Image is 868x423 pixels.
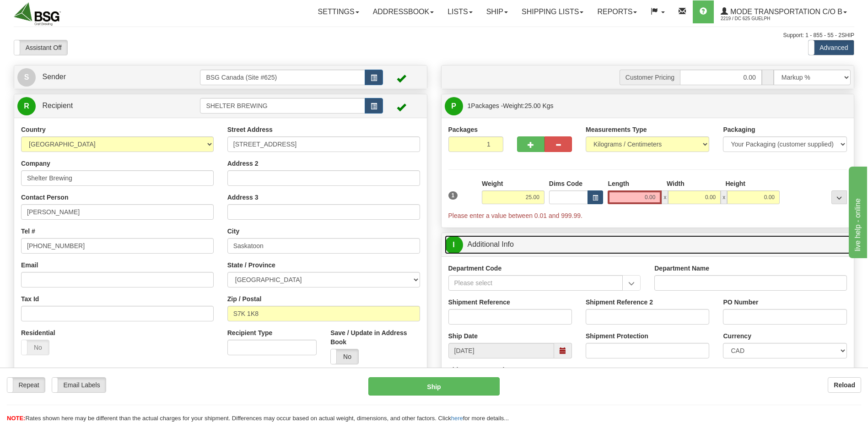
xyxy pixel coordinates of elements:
span: Weight: [503,102,553,109]
label: Save / Update in Address Book [330,328,420,347]
span: S [17,68,36,87]
a: IAdditional Info [445,235,851,254]
a: Shipping lists [515,0,590,23]
input: Enter a location [227,136,420,152]
span: Customer Pricing [620,70,680,85]
label: State / Province [227,260,275,270]
span: Packages - [468,97,554,115]
span: Kgs [543,102,554,109]
label: Shipment Protection [586,331,648,341]
a: R Recipient [17,97,180,115]
span: 1 [448,191,458,200]
label: No [22,340,49,355]
a: Reports [590,0,644,23]
label: City [227,227,239,236]
span: P [445,97,463,115]
button: Ship [368,377,499,396]
label: Address 3 [227,193,259,202]
label: PO Number [723,298,758,307]
input: Sender Id [200,70,365,85]
label: Measurements Type [586,125,647,134]
label: Weight [482,179,503,188]
a: here [451,415,463,422]
label: Advanced [809,40,854,55]
a: S Sender [17,68,200,87]
label: Width [667,179,685,188]
label: Currency [723,331,751,341]
label: Country [21,125,46,134]
label: Tel # [21,227,35,236]
span: Mode Transportation c/o B [728,8,842,16]
a: Ship [480,0,515,23]
label: Tax Id [21,294,39,304]
span: 2219 / DC 625 Guelph [721,14,789,23]
span: Please enter a value between 0.01 and 999.99. [448,212,582,219]
label: Repeat [7,378,45,392]
label: Company [21,159,50,168]
a: Addressbook [366,0,441,23]
span: x [721,190,727,204]
span: Sender [42,73,66,81]
label: Contact Person [21,193,68,202]
span: I [445,236,463,254]
a: Mode Transportation c/o B 2219 / DC 625 Guelph [714,0,854,23]
input: Recipient Id [200,98,365,114]
label: Ship Date [448,331,478,341]
iframe: chat widget [847,165,867,258]
label: Packages [448,125,478,134]
label: Packaging [723,125,755,134]
img: logo2219.jpg [14,2,61,26]
label: Address 2 [227,159,259,168]
label: Dims Code [549,179,582,188]
label: No [331,349,358,364]
label: Shipment Instructions [448,365,516,374]
span: Recipient [42,102,73,109]
label: Height [725,179,745,188]
span: R [17,97,36,115]
label: Email Labels [52,378,106,392]
label: Length [608,179,629,188]
span: NOTE: [7,415,25,422]
span: x [662,190,668,204]
label: Recipient Type [227,328,273,337]
span: 25.00 [525,102,541,109]
label: Email [21,260,38,270]
label: Shipment Reference 2 [586,298,653,307]
span: 1 [468,102,471,109]
label: Residential [21,328,55,337]
a: Settings [311,0,366,23]
a: Lists [441,0,479,23]
b: Reload [834,381,855,389]
div: live help - online [7,5,85,16]
label: Zip / Postal [227,294,262,304]
label: Street Address [227,125,273,134]
a: P 1Packages -Weight:25.00 Kgs [445,97,851,115]
label: Shipment Reference [448,298,510,307]
input: Please select [448,275,623,291]
label: Assistant Off [14,40,67,55]
button: Reload [828,377,861,393]
div: ... [831,190,847,204]
label: Department Name [654,264,709,273]
label: Department Code [448,264,502,273]
div: Support: 1 - 855 - 55 - 2SHIP [14,32,854,39]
